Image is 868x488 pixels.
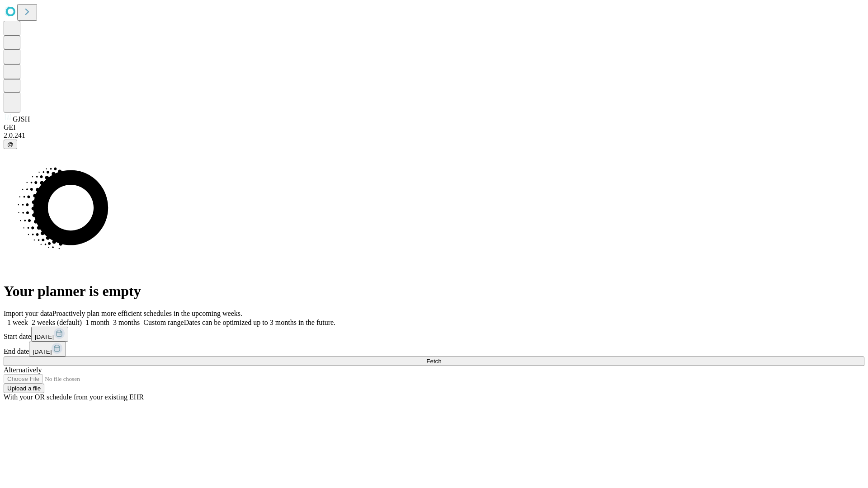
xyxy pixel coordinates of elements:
button: Fetch [4,357,864,366]
span: [DATE] [33,348,52,355]
span: 2 weeks (default) [32,319,82,326]
div: Start date [4,327,864,342]
button: @ [4,140,17,149]
span: GJSH [13,115,30,123]
span: [DATE] [35,333,54,340]
button: [DATE] [29,342,66,357]
button: Upload a file [4,384,44,393]
div: 2.0.241 [4,131,864,140]
button: [DATE] [31,327,68,342]
span: With your OR schedule from your existing EHR [4,393,144,401]
span: Custom range [143,319,184,326]
h1: Your planner is empty [4,283,864,300]
span: @ [7,141,14,148]
span: Proactively plan more efficient schedules in the upcoming weeks. [52,310,242,317]
span: Fetch [426,358,441,365]
div: GEI [4,123,864,131]
span: Import your data [4,310,52,317]
span: 1 week [7,319,28,326]
div: End date [4,342,864,357]
span: 1 month [85,319,109,326]
span: 3 months [113,319,140,326]
span: Alternatively [4,366,42,374]
span: Dates can be optimized up to 3 months in the future. [184,319,335,326]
